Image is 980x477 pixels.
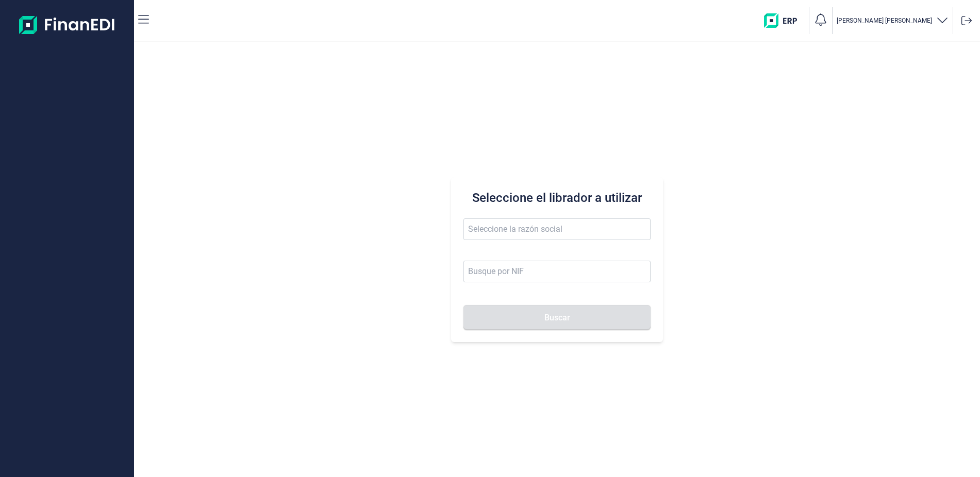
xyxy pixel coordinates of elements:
[544,314,570,321] span: Buscar
[463,261,650,282] input: Busque por NIF
[463,190,650,206] h3: Seleccione el librador a utilizar
[837,13,949,28] button: [PERSON_NAME] [PERSON_NAME]
[764,13,805,28] img: erp
[463,218,650,240] input: Seleccione la razón social
[463,305,650,330] button: Buscar
[837,16,932,25] p: [PERSON_NAME] [PERSON_NAME]
[19,8,115,41] img: Logo de aplicación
